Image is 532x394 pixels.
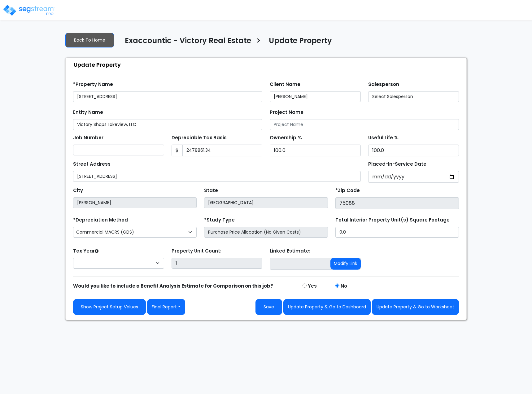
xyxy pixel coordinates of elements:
label: Job Number [73,134,103,141]
label: Ownership % [270,134,302,141]
input: Ownership [270,145,361,156]
label: Yes [308,283,317,290]
h4: Exaccountic - Victory Real Estate [125,36,251,47]
label: Depreciable Tax Basis [172,134,227,141]
input: Building Count [172,258,263,269]
a: Update Property [264,36,332,49]
label: *Depreciation Method [73,217,128,224]
input: Entity Name [73,119,262,130]
label: State [204,187,218,194]
button: Save [255,299,282,315]
button: Update Property & Go to Worksheet [372,299,459,315]
label: Placed-In-Service Date [368,161,426,168]
h3: > [256,36,261,48]
label: Project Name [270,109,303,116]
label: *Zip Code [335,187,360,194]
label: *Study Type [204,217,235,224]
label: Useful Life % [368,134,399,141]
button: Update Property & Go to Dashboard [283,299,371,315]
label: Tax Year [73,248,98,255]
button: Final Report [147,299,185,315]
label: Entity Name [73,109,103,116]
label: Street Address [73,161,111,168]
div: Update Property [69,58,466,71]
label: *Property Name [73,81,113,88]
input: Depreciation [368,145,459,156]
strong: Would you like to include a Benefit Analysis Estimate for Comparison on this job? [73,283,273,289]
input: Property Name [73,91,262,102]
span: $ [172,145,183,156]
input: Client Name [270,91,361,102]
input: Project Name [270,119,459,130]
label: Linked Estimate: [270,248,310,255]
label: Salesperson [368,81,399,88]
input: 0.00 [182,145,263,156]
h4: Update Property [269,36,332,47]
a: Back To Home [65,33,114,47]
label: Property Unit Count: [172,248,221,255]
label: Client Name [270,81,300,88]
label: City [73,187,83,194]
a: Exaccountic - Victory Real Estate [120,36,251,49]
input: Street Address [73,171,361,182]
button: Modify Link [330,258,361,270]
input: total square foot [335,227,459,238]
label: No [341,283,347,290]
input: Zip Code [335,197,459,209]
label: Total Interior Property Unit(s) Square Footage [335,217,450,224]
img: logo_pro_r.png [2,4,55,16]
a: Show Project Setup Values [73,299,146,315]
